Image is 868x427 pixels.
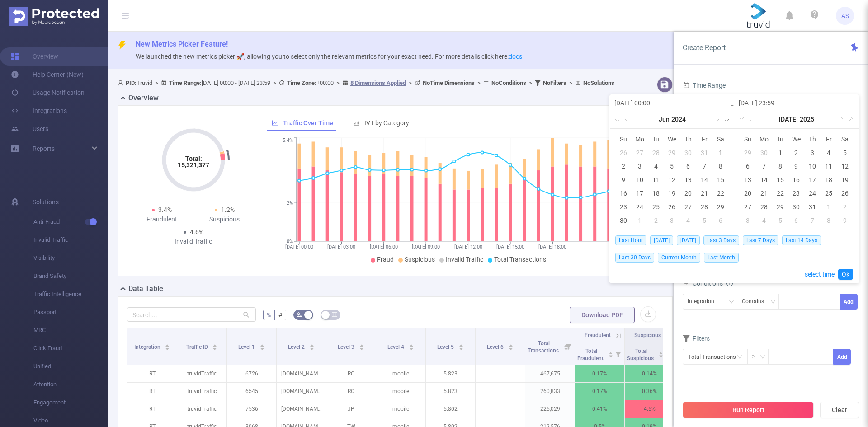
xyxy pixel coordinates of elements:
div: 6 [683,161,693,172]
td: July 11, 2025 [821,160,837,173]
span: IVT by Category [364,119,409,127]
div: 21 [759,188,769,199]
td: June 8, 2024 [712,160,729,173]
td: July 5, 2025 [837,146,853,160]
i: icon: table [332,312,337,317]
button: Download PDF [570,307,635,323]
td: July 17, 2025 [804,173,821,187]
div: 24 [807,188,818,199]
td: July 20, 2025 [740,187,756,200]
span: Fr [696,135,712,143]
a: Ok [838,269,853,280]
div: 4 [651,161,661,172]
td: May 26, 2024 [615,146,632,160]
th: Sun [615,132,632,146]
th: Fri [696,132,712,146]
div: 10 [807,161,818,172]
th: Thu [680,132,696,146]
td: July 28, 2025 [756,200,772,214]
input: Start date [614,98,730,108]
td: June 29, 2025 [740,146,756,160]
div: 30 [618,215,629,226]
a: Last year (Control + left) [737,110,749,128]
span: Mo [632,135,648,143]
td: July 26, 2025 [837,187,853,200]
a: Last year (Control + left) [613,110,625,128]
div: 31 [699,147,710,158]
td: June 1, 2024 [712,146,729,160]
i: icon: bar-chart [353,120,359,126]
td: July 16, 2025 [788,173,805,187]
span: Last 14 Days [782,235,821,245]
td: June 14, 2024 [696,173,712,187]
div: 12 [840,161,850,172]
div: 14 [699,174,710,185]
a: Previous month (PageUp) [623,110,631,128]
div: 17 [807,174,818,185]
th: Mon [632,132,648,146]
a: Next month (PageDown) [837,110,845,128]
tspan: [DATE] 09:00 [412,244,440,250]
span: > [406,80,415,86]
span: 3.4% [158,206,172,213]
a: Jun [658,110,670,128]
td: July 13, 2025 [740,173,756,187]
div: Fraudulent [131,215,193,224]
div: 23 [791,188,802,199]
td: July 2, 2025 [788,146,805,160]
tspan: [DATE] 15:00 [496,244,524,250]
div: 19 [840,174,850,185]
td: June 18, 2024 [648,187,664,200]
div: 31 [807,202,818,212]
div: 25 [651,202,661,212]
span: Th [804,135,821,143]
td: May 29, 2024 [664,146,680,160]
td: June 27, 2024 [680,200,696,214]
td: August 3, 2025 [740,214,756,227]
tspan: [DATE] 03:00 [327,244,355,250]
td: August 8, 2025 [821,214,837,227]
b: No Conditions [491,80,526,86]
span: Tu [648,135,664,143]
span: Reports [33,145,55,152]
td: July 23, 2025 [788,187,805,200]
div: 24 [634,202,645,212]
div: 8 [775,161,786,172]
td: July 24, 2025 [804,187,821,200]
span: Unified [33,357,108,375]
span: New Metrics Picker Feature! [136,40,228,48]
td: July 1, 2025 [772,146,788,160]
div: 9 [618,174,629,185]
td: August 9, 2025 [837,214,853,227]
span: Sa [837,135,853,143]
span: Truvid [DATE] 00:00 - [DATE] 23:59 +00:00 [118,80,614,86]
span: 4.6% [190,228,203,235]
span: We launched the new metrics picker 🚀, allowing you to select only the relevant metrics for your e... [136,53,522,60]
span: Passport [33,303,108,321]
td: June 30, 2025 [756,146,772,160]
div: Integration [688,294,721,309]
a: Previous month (PageUp) [747,110,755,128]
div: 22 [715,188,726,199]
td: July 27, 2025 [740,200,756,214]
span: AS [841,7,849,25]
span: [DATE] [677,235,700,245]
div: 1 [823,202,834,212]
span: Traffic Over Time [283,119,333,127]
td: May 31, 2024 [696,146,712,160]
div: 16 [791,174,802,185]
td: July 3, 2025 [804,146,821,160]
td: June 6, 2024 [680,160,696,173]
td: June 22, 2024 [712,187,729,200]
td: June 11, 2024 [648,173,664,187]
td: July 31, 2025 [804,200,821,214]
i: icon: down [729,299,734,305]
div: Contains [742,294,770,309]
div: 3 [634,161,645,172]
a: Next month (PageDown) [713,110,721,128]
td: July 3, 2024 [664,214,680,227]
span: Sa [712,135,729,143]
div: 28 [651,147,661,158]
span: > [475,80,483,86]
span: Last Hour [615,235,646,245]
